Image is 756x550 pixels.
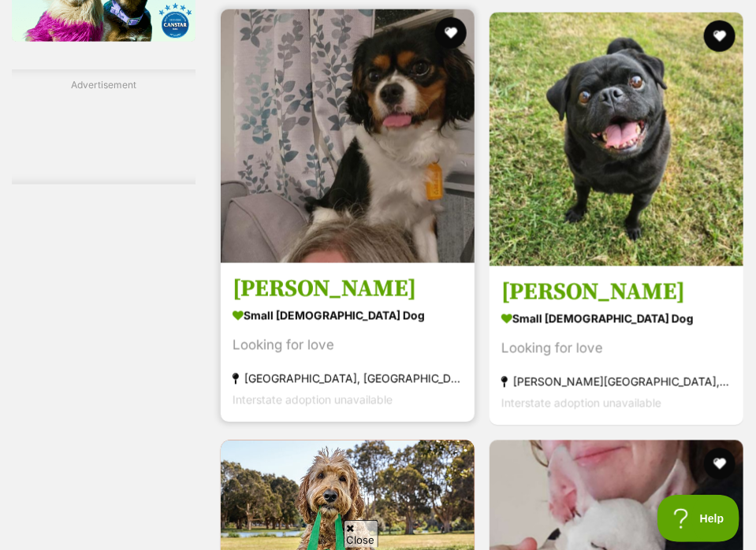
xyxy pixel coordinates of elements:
a: [PERSON_NAME] small [DEMOGRAPHIC_DATA] Dog Looking for love [GEOGRAPHIC_DATA], [GEOGRAPHIC_DATA] ... [221,262,475,422]
img: Henry - Pug x French Bulldog [490,13,743,266]
a: [PERSON_NAME] small [DEMOGRAPHIC_DATA] Dog Looking for love [PERSON_NAME][GEOGRAPHIC_DATA], [GEOG... [490,266,743,426]
div: Looking for love [233,335,463,356]
div: Looking for love [501,338,732,359]
button: favourite [703,20,735,52]
span: Interstate adoption unavailable [501,396,661,410]
h3: [PERSON_NAME] [233,274,463,304]
strong: small [DEMOGRAPHIC_DATA] Dog [233,304,463,327]
img: Alfie - Cavalier King Charles Spaniel Dog [221,9,475,263]
strong: [GEOGRAPHIC_DATA], [GEOGRAPHIC_DATA] [233,368,463,389]
button: favourite [703,448,735,480]
iframe: Help Scout Beacon - Open [657,495,740,542]
h3: [PERSON_NAME] [501,277,732,307]
strong: small [DEMOGRAPHIC_DATA] Dog [501,307,732,330]
button: favourite [435,17,467,49]
span: Interstate adoption unavailable [233,393,393,407]
span: Close [344,520,378,548]
div: Advertisement [12,69,196,184]
strong: [PERSON_NAME][GEOGRAPHIC_DATA], [GEOGRAPHIC_DATA] [501,371,732,392]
